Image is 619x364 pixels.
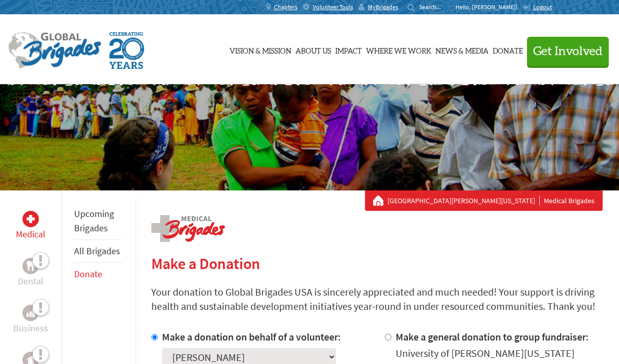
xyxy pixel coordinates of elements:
[435,24,489,75] a: News & Media
[151,285,603,313] p: Your donation to Global Brigades USA is sincerely appreciated and much needed! Your support is dr...
[22,305,39,321] div: Business
[366,24,431,75] a: Where We Work
[16,227,45,241] p: Medical
[527,37,609,66] button: Get Involved
[419,3,448,11] input: Search...
[387,196,540,206] a: [GEOGRAPHIC_DATA][PERSON_NAME][US_STATE]
[13,305,48,335] a: BusinessBusiness
[493,24,523,75] a: Donate
[151,215,225,242] img: logo-medical.png
[373,196,594,206] div: Medical Brigades
[74,208,114,234] a: Upcoming Brigades
[27,261,35,271] img: Dental
[8,32,101,69] img: Global Brigades Logo
[22,258,39,274] div: Dental
[74,263,123,285] li: Donate
[533,3,552,11] span: Logout
[74,268,102,280] a: Donate
[27,309,35,317] img: Business
[74,203,123,240] li: Upcoming Brigades
[396,330,589,343] label: Make a general donation to group fundraiser:
[151,254,603,273] h2: Make a Donation
[274,3,297,11] span: Chapters
[533,45,603,58] span: Get Involved
[522,3,552,11] a: Logout
[455,3,522,11] p: Hello, [PERSON_NAME]!
[335,24,362,75] a: Impact
[368,3,398,11] span: MyBrigades
[16,211,45,241] a: MedicalMedical
[162,330,341,343] label: Make a donation on behalf of a volunteer:
[18,274,43,288] p: Dental
[230,24,291,75] a: Vision & Mission
[109,32,144,69] img: Global Brigades Celebrating 20 Years
[74,240,123,263] li: All Brigades
[74,245,120,257] a: All Brigades
[295,24,331,75] a: About Us
[313,3,353,11] span: Volunteer Tools
[13,321,48,335] p: Business
[18,258,43,288] a: DentalDental
[27,215,35,223] img: Medical
[22,211,39,227] div: Medical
